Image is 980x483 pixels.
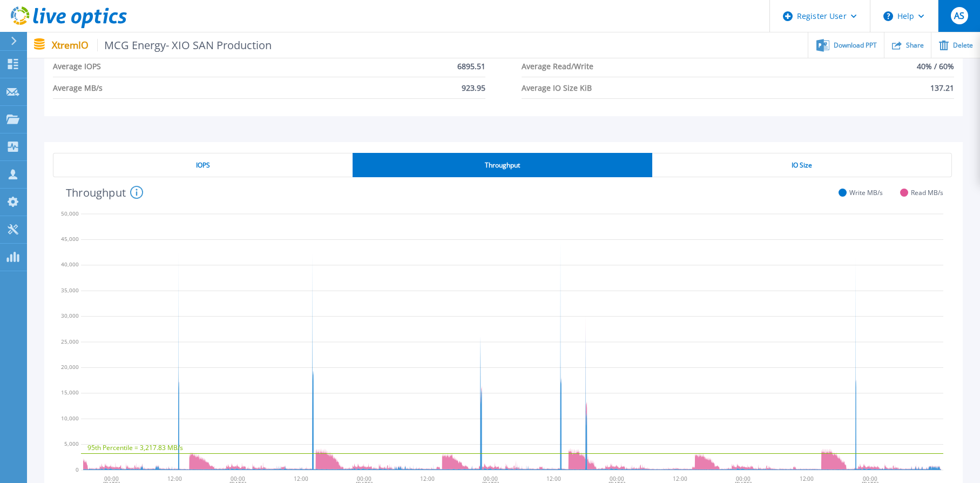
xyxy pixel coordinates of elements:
span: 6895.51 [457,56,485,77]
span: 40% / 60% [917,56,954,77]
text: 40,000 [61,261,79,269]
span: Average IOPS [53,56,101,77]
text: 12:00 [167,475,182,482]
span: 923.95 [462,77,485,98]
span: Average IO Size KiB [522,77,592,98]
span: Share [906,42,924,49]
span: Throughput [485,161,520,170]
text: 10,000 [61,414,79,422]
text: 12:00 [674,475,688,482]
text: 00:00 [104,475,119,482]
text: 00:00 [611,475,625,482]
text: 35,000 [61,286,79,294]
p: XtremIO [52,39,272,51]
text: 00:00 [864,475,878,482]
span: IO Size [792,161,812,170]
span: Write MB/s [849,189,883,197]
text: 00:00 [484,475,498,482]
span: Average MB/s [53,77,103,98]
text: 5,000 [64,440,79,448]
text: 12:00 [801,475,815,482]
span: Delete [953,42,973,49]
h4: Throughput [66,186,143,199]
span: AS [954,11,964,20]
text: 20,000 [61,363,79,371]
span: 137.21 [930,77,954,98]
span: IOPS [196,161,210,170]
text: 95th Percentile = 3,217.83 MB/s [87,444,183,453]
text: 45,000 [61,235,79,243]
span: Download PPT [834,42,877,49]
text: 12:00 [548,475,562,482]
text: 50,000 [61,210,79,217]
span: Average Read/Write [522,56,593,77]
text: 00:00 [231,475,245,482]
span: MCG Energy- XIO SAN Production [97,39,272,51]
text: 12:00 [421,475,435,482]
text: 25,000 [61,338,79,345]
text: 30,000 [61,312,79,320]
text: 00:00 [357,475,372,482]
text: 15,000 [61,389,79,397]
text: 00:00 [737,475,752,482]
span: Read MB/s [911,189,943,197]
text: 12:00 [294,475,309,482]
text: 0 [76,466,79,473]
